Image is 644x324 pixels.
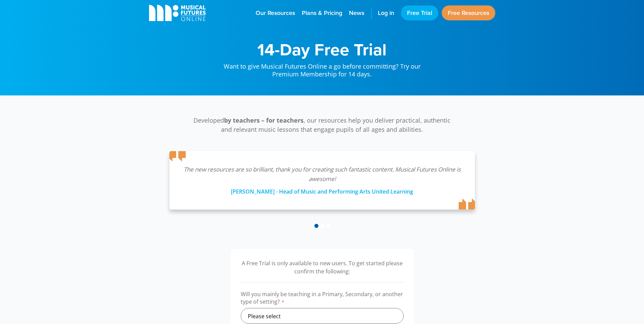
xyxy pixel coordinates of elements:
span: Our Resources [256,8,295,18]
a: Free Trial [401,5,438,20]
p: Developed , our resources help you deliver practical, authentic and relevant music lessons that e... [190,116,455,134]
div: [PERSON_NAME] - Head of Music and Performing Arts United Learning [183,184,461,196]
span: News [349,8,364,18]
p: A Free Trial is only available to new users. To get started please confirm the following: [241,259,404,275]
a: Free Resources [442,5,495,20]
h1: 14-Day Free Trial [217,41,427,58]
label: Will you mainly be teaching in a Primary, Secondary, or another type of setting? [241,290,404,308]
span: Log in [378,8,394,18]
strong: by teachers – for teachers [224,116,303,124]
p: Want to give Musical Futures Online a go before committing? Try our Premium Membership for 14 days. [217,58,427,78]
span: Plans & Pricing [302,8,342,18]
p: The new resources are so brilliant, thank you for creating such fantastic content. Musical Future... [183,165,461,184]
